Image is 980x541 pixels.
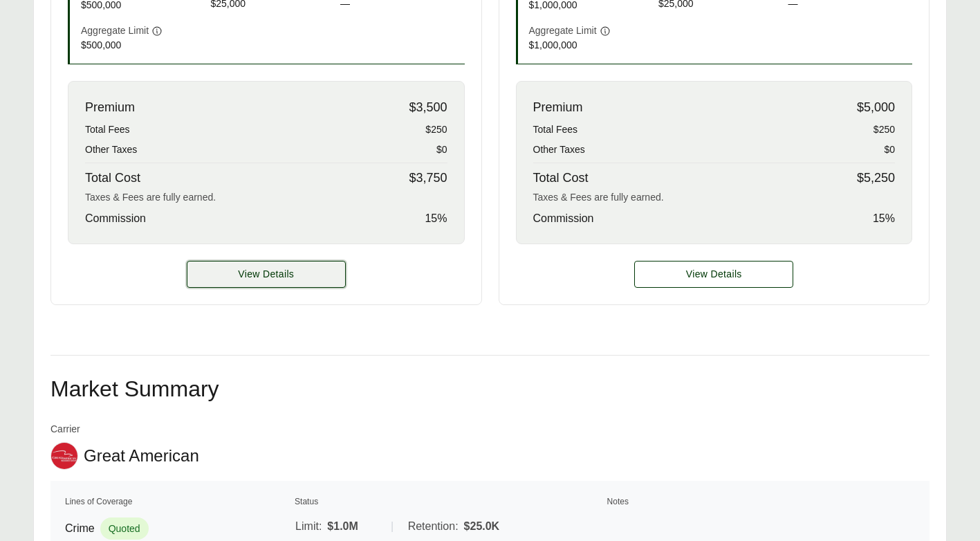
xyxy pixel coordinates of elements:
[85,143,137,157] span: Other Taxes
[634,261,793,288] a: Option B details
[533,143,585,157] span: Other Taxes
[327,518,358,535] span: $1.0M
[634,261,793,288] button: View Details
[436,143,447,157] span: $0
[85,190,447,205] div: Taxes & Fees are fully earned.
[529,38,654,53] span: $1,000,000
[408,518,459,535] span: Retention:
[533,98,583,117] span: Premium
[187,261,346,288] a: Option A details
[51,443,77,469] img: Great American
[409,98,447,117] span: $3,500
[100,517,149,540] span: Quoted
[533,190,896,205] div: Taxes & Fees are fully earned.
[391,520,394,532] span: |
[857,169,895,187] span: $5,250
[85,122,130,137] span: Total Fees
[187,261,346,288] button: View Details
[409,169,447,187] span: $3,750
[425,210,447,227] span: 15 %
[81,24,149,38] span: Aggregate Limit
[607,495,916,508] th: Notes
[873,210,895,227] span: 15 %
[64,495,291,508] th: Lines of Coverage
[84,446,199,466] span: Great American
[85,210,146,227] span: Commission
[533,210,594,227] span: Commission
[425,122,447,137] span: $250
[529,24,597,38] span: Aggregate Limit
[238,267,294,282] span: View Details
[85,98,135,117] span: Premium
[81,38,205,53] span: $500,000
[50,378,930,400] h2: Market Summary
[884,143,895,157] span: $0
[295,518,322,535] span: Limit:
[873,122,895,137] span: $250
[50,422,199,437] span: Carrier
[857,98,895,117] span: $5,000
[294,495,603,508] th: Status
[533,122,578,137] span: Total Fees
[533,169,589,187] span: Total Cost
[85,169,140,187] span: Total Cost
[65,520,95,537] span: Crime
[464,518,500,535] span: $25.0K
[686,267,742,282] span: View Details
